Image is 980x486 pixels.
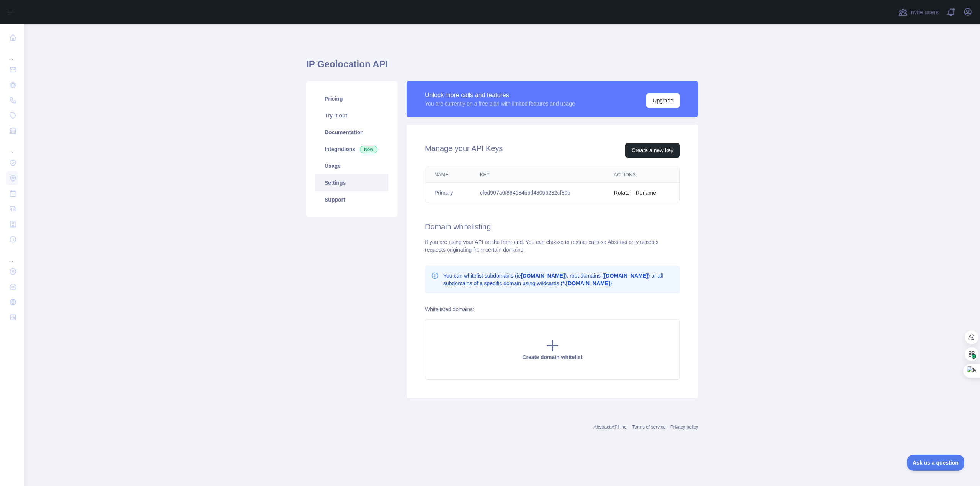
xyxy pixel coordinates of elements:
[604,273,648,279] b: [DOMAIN_NAME]
[443,272,674,287] p: You can whitelist subdomains (ie ), root domains ( ) or all subdomains of a specific domain using...
[6,46,18,61] div: ...
[425,221,680,232] h2: Domain whitelisting
[425,143,503,158] h2: Manage your API Keys
[670,424,698,430] a: Privacy policy
[425,183,471,203] td: Primary
[909,8,939,17] span: Invite users
[315,141,388,158] a: Integrations New
[315,191,388,208] a: Support
[315,158,388,174] a: Usage
[646,93,680,108] button: Upgrade
[521,273,565,279] b: [DOMAIN_NAME]
[425,238,680,254] div: If you are using your API on the front-end. You can choose to restrict calls so Abstract only acc...
[425,306,474,312] label: Whitelisted domains:
[522,354,582,360] span: Create domain whitelist
[907,455,965,471] iframe: Toggle Customer Support
[425,91,575,100] div: Unlock more calls and features
[315,124,388,141] a: Documentation
[425,100,575,107] div: You are currently on a free plan with limited features and usage
[471,183,605,203] td: cf5d907a6f864184b5d48056282cf80c
[425,167,471,183] th: Name
[6,248,18,263] div: ...
[360,146,377,153] span: New
[315,107,388,124] a: Try it out
[605,167,679,183] th: Actions
[594,424,628,430] a: Abstract API Inc.
[471,167,605,183] th: Key
[315,90,388,107] a: Pricing
[614,189,630,197] button: Rotate
[6,139,18,154] div: ...
[625,143,680,158] button: Create a new key
[897,6,940,18] button: Invite users
[315,174,388,191] a: Settings
[306,58,698,76] h1: IP Geolocation API
[632,424,665,430] a: Terms of service
[562,280,610,286] b: *.[DOMAIN_NAME]
[636,189,656,197] button: Rename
